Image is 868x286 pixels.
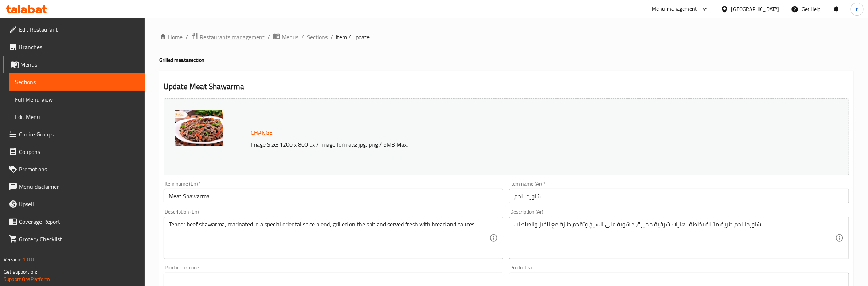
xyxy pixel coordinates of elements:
textarea: Tender beef shawarma, marinated in a special oriental spice blend, grilled on the spit and served... [169,221,489,255]
span: Branches [19,43,139,51]
input: Enter name En [164,189,503,203]
span: r [856,5,858,13]
a: Coverage Report [3,213,145,230]
a: Grocery Checklist [3,230,145,248]
span: Edit Restaurant [19,25,139,34]
a: Sections [307,33,328,41]
a: Promotions [3,160,145,178]
nav: breadcrumb [159,32,853,42]
a: Restaurants management [191,32,265,42]
button: Change [248,125,275,140]
a: Menu disclaimer [3,178,145,195]
span: Coupons [19,147,139,156]
a: Home [159,33,183,41]
a: Coupons [3,143,145,160]
li: / [301,33,304,41]
span: Change [251,127,273,138]
a: Sections [9,73,145,91]
span: Promotions [19,165,139,174]
span: Menus [282,33,298,41]
span: item / update [336,33,370,41]
div: Menu-management [652,5,697,13]
a: Edit Restaurant [3,21,145,38]
span: Get support on: [4,267,37,277]
span: Grocery Checklist [19,235,139,243]
span: 1.0.0 [23,255,34,264]
li: / [331,33,333,41]
a: Full Menu View [9,91,145,108]
a: Branches [3,38,145,56]
a: Menus [273,32,298,42]
span: Upsell [19,200,139,208]
a: Support.OpsPlatform [4,274,50,284]
input: Enter name Ar [509,189,849,203]
span: Restaurants management [200,33,265,41]
div: [GEOGRAPHIC_DATA] [731,5,779,13]
span: Full Menu View [15,95,139,104]
span: Edit Menu [15,112,139,121]
span: Choice Groups [19,130,139,139]
span: Menu disclaimer [19,182,139,191]
span: Sections [15,78,139,86]
textarea: شاورما لحم طرية متبلة بخلطة بهارات شرقية مميزة، مشوية على السيخ وتقدم طازة مع الخبز والصلصات. [514,221,835,255]
span: Coverage Report [19,217,139,226]
span: Version: [4,255,21,264]
a: Menus [3,56,145,73]
a: Upsell [3,195,145,213]
a: Choice Groups [3,126,145,143]
img: mmw_638929578382475626 [175,110,223,146]
h4: Grilled meats section [159,56,853,64]
h2: Update Meat Shawarma [164,81,849,92]
li: / [185,33,188,41]
span: Menus [20,60,139,69]
li: / [267,33,270,41]
p: Image Size: 1200 x 800 px / Image formats: jpg, png / 5MB Max. [248,140,745,149]
a: Edit Menu [9,108,145,126]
